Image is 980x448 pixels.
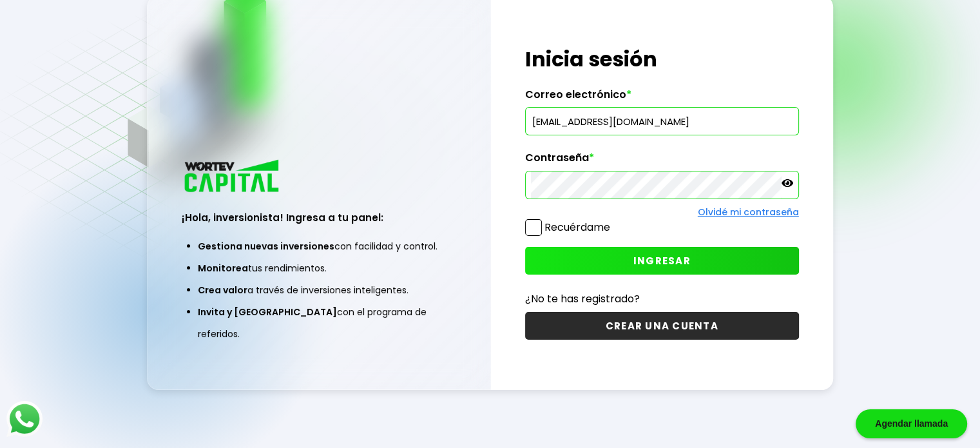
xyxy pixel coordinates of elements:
[198,306,337,318] span: Invita y [GEOGRAPHIC_DATA]
[525,312,799,340] button: CREAR UNA CUENTA
[198,301,439,345] li: con el programa de referidos.
[633,254,691,268] span: INGRESAR
[198,240,334,253] span: Gestiona nuevas inversiones
[525,291,799,307] p: ¿No te has registrado?
[525,44,799,75] h1: Inicia sesión
[6,401,43,437] img: logos_whatsapp-icon.242b2217.svg
[531,108,793,135] input: hola@wortev.capital
[525,151,799,171] label: Contraseña
[525,291,799,340] a: ¿No te has registrado?CREAR UNA CUENTA
[856,409,967,438] div: Agendar llamada
[544,220,610,235] label: Recuérdame
[198,235,439,257] li: con facilidad y control.
[182,210,456,225] h3: ¡Hola, inversionista! Ingresa a tu panel:
[198,279,439,301] li: a través de inversiones inteligentes.
[198,257,439,279] li: tus rendimientos.
[698,206,799,219] a: Olvidé mi contraseña
[198,284,247,297] span: Crea valor
[525,247,799,275] button: INGRESAR
[525,88,799,108] label: Correo electrónico
[182,158,283,196] img: logo_wortev_capital
[198,262,248,275] span: Monitorea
